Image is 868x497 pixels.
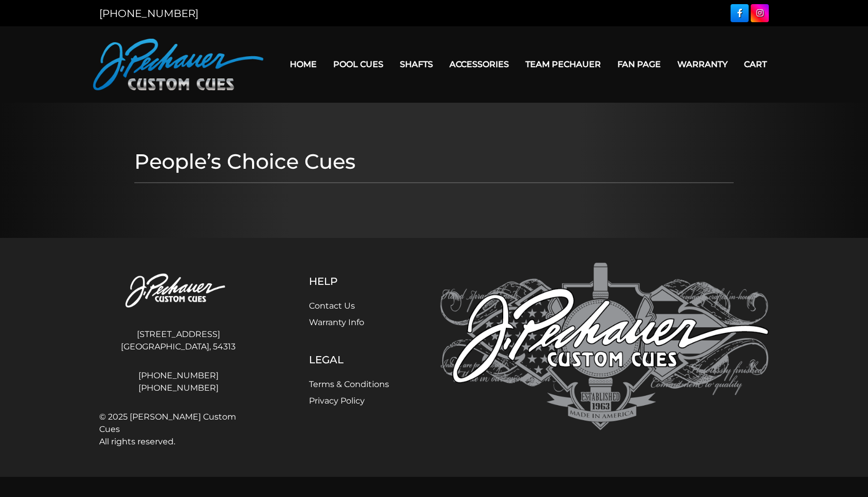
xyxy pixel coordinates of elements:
address: [STREET_ADDRESS] [GEOGRAPHIC_DATA], 54313 [99,324,257,357]
a: [PHONE_NUMBER] [99,370,257,382]
a: Accessories [441,51,517,77]
a: Team Pechauer [517,51,609,77]
a: Privacy Policy [309,396,365,406]
h5: Legal [309,354,389,366]
img: Pechauer Custom Cues [93,39,263,90]
a: Fan Page [609,51,669,77]
a: [PHONE_NUMBER] [99,7,198,20]
a: Cart [736,51,775,77]
h1: People’s Choice Cues [134,149,734,174]
img: Pechauer Custom Cues [99,263,257,320]
span: © 2025 [PERSON_NAME] Custom Cues All rights reserved. [99,411,257,448]
h5: Help [309,275,389,287]
a: Pool Cues [325,51,392,77]
a: Home [282,51,325,77]
a: Shafts [392,51,441,77]
a: [PHONE_NUMBER] [99,382,257,394]
a: Warranty Info [309,317,364,327]
a: Warranty [669,51,736,77]
a: Terms & Conditions [309,379,389,389]
a: Contact Us [309,301,355,311]
img: Pechauer Custom Cues [440,263,769,430]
